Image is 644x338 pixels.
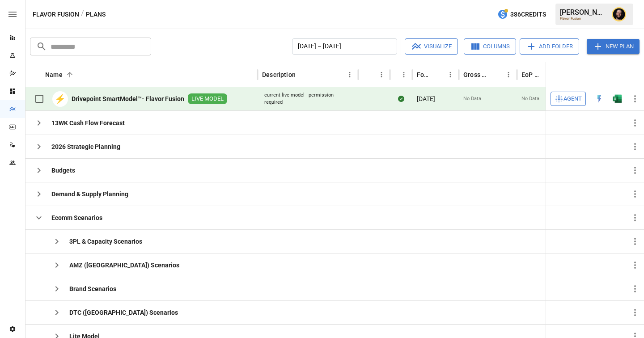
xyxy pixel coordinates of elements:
[494,6,550,23] button: 386Credits
[521,95,539,102] span: No Data
[520,38,579,55] button: Add Folder
[631,68,644,81] button: Sort
[551,92,586,106] button: Agent
[560,17,606,21] div: Flavor Fusion
[188,95,227,103] span: LIVE MODEL
[364,68,376,81] button: Sort
[52,91,68,107] div: ⚡
[412,87,459,111] div: [DATE]
[45,71,63,78] div: Name
[444,68,457,81] button: Forecast start column menu
[613,94,622,103] div: Open in Excel
[69,237,142,246] b: 3PL & Capacity Scenarios
[72,94,184,103] b: Drivepoint SmartModel™- Flavor Fusion
[432,68,444,81] button: Sort
[343,68,356,81] button: Description column menu
[490,68,502,81] button: Sort
[81,9,84,20] div: /
[613,94,622,103] img: g5qfjXmAAAAABJRU5ErkJggg==
[595,94,604,103] img: quick-edit-flash.b8aec18c.svg
[51,190,128,199] b: Demand & Supply Planning
[51,118,125,127] b: 13WK Cash Flow Forecast
[521,71,542,78] div: EoP Cash
[51,213,102,222] b: Ecomm Scenarios
[398,68,410,81] button: Status column menu
[606,2,631,27] button: Ciaran Nugent
[463,95,481,102] span: No Data
[563,94,582,104] span: Agent
[292,38,397,55] button: [DATE] – [DATE]
[51,142,120,151] b: 2026 Strategic Planning
[417,71,431,78] div: Forecast start
[262,71,296,78] div: Description
[510,9,546,20] span: 386 Credits
[560,8,606,17] div: [PERSON_NAME]
[64,68,76,81] button: Sort
[69,308,178,317] b: DTC ([GEOGRAPHIC_DATA]) Scenarios
[543,68,556,81] button: Sort
[612,7,626,21] img: Ciaran Nugent
[502,68,515,81] button: Gross Margin column menu
[463,71,489,78] div: Gross Margin
[69,284,116,293] b: Brand Scenarios
[464,38,516,55] button: Columns
[297,68,309,81] button: Sort
[375,68,388,81] button: Alerts column menu
[33,9,79,20] button: Flavor Fusion
[264,92,352,106] div: current live model - permission required
[405,38,458,55] button: Visualize
[587,39,640,54] button: New Plan
[398,94,404,103] div: Sync complete
[595,94,604,103] div: Open in Quick Edit
[390,68,403,81] button: Sort
[69,261,179,270] b: AMZ ([GEOGRAPHIC_DATA]) Scenarios
[51,166,75,175] b: Budgets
